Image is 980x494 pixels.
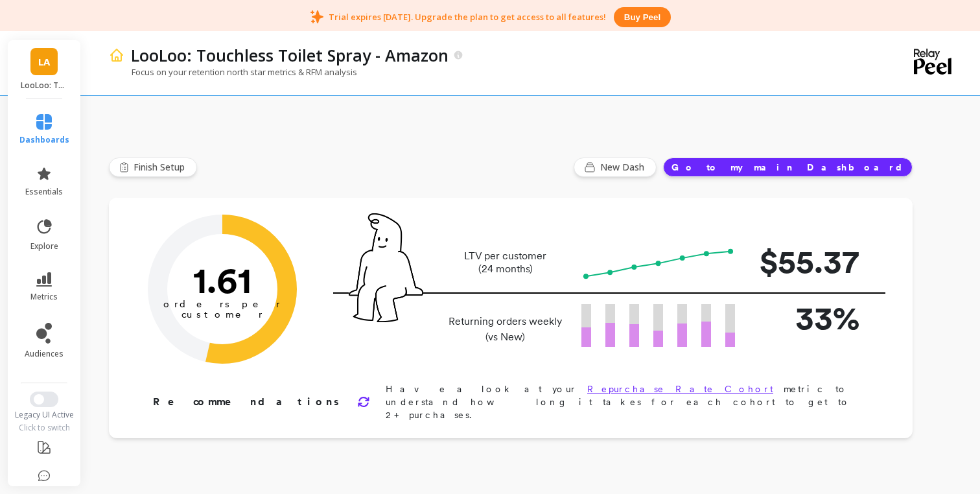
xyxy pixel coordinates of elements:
[6,410,82,420] div: Legacy UI Active
[349,213,423,322] img: pal seatted on line
[109,66,357,78] p: Focus on your retention north star metrics & RFM analysis
[600,161,648,174] span: New Dash
[25,187,63,197] span: essentials
[30,392,58,407] button: Switch to New UI
[756,237,859,286] p: $55.37
[386,382,871,421] p: Have a look at your metric to understand how long it takes for each cohort to get to 2+ purchases.
[30,292,58,302] span: metrics
[21,80,68,91] p: LooLoo: Touchless Toilet Spray - Amazon
[25,349,64,359] span: audiences
[109,158,197,177] button: Finish Setup
[109,47,124,63] img: header icon
[614,7,671,27] button: Buy peel
[30,241,58,252] span: explore
[329,11,606,23] p: Trial expires [DATE]. Upgrade the plan to get access to all features!
[587,384,773,394] a: Repurchase Rate Cohort
[756,294,859,342] p: 33%
[445,250,566,276] p: LTV per customer (24 months)
[134,161,189,174] span: Finish Setup
[163,298,281,310] tspan: orders per
[19,135,69,145] span: dashboards
[131,44,449,66] p: LooLoo: Touchless Toilet Spray - Amazon
[6,423,82,433] div: Click to switch
[181,309,264,320] tspan: customer
[574,158,657,177] button: New Dash
[445,314,566,345] p: Returning orders weekly (vs New)
[38,54,50,69] span: LA
[193,259,251,301] text: 1.61
[153,394,342,410] p: Recommendations
[663,158,913,177] button: Go to my main Dashboard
